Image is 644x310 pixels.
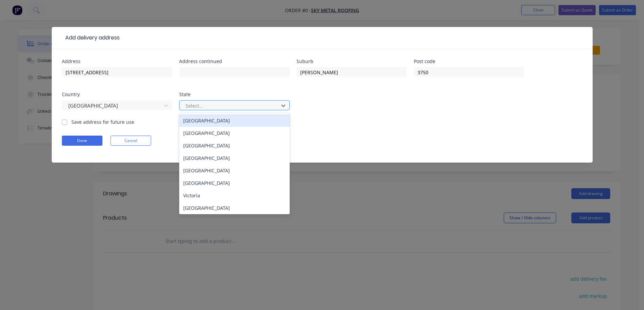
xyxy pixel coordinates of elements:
div: Suburb [296,59,407,64]
div: Add delivery address [62,34,120,42]
label: Save address for future use [71,118,134,125]
div: [GEOGRAPHIC_DATA] [179,177,290,189]
div: Victoria [179,189,290,202]
div: [GEOGRAPHIC_DATA] [179,139,290,152]
div: [GEOGRAPHIC_DATA] [179,202,290,214]
div: Country [62,92,172,97]
div: [GEOGRAPHIC_DATA] [179,152,290,164]
div: Post code [414,59,524,64]
div: [GEOGRAPHIC_DATA] [179,127,290,139]
div: [GEOGRAPHIC_DATA] [179,164,290,177]
div: State [179,92,290,97]
div: [GEOGRAPHIC_DATA] [179,114,290,127]
button: Done [62,136,102,146]
div: Address [62,59,172,64]
div: Address continued [179,59,290,64]
button: Cancel [111,136,151,146]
